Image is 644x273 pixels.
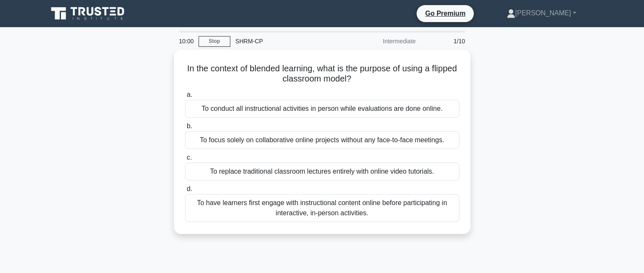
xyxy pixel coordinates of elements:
[185,163,459,180] div: To replace traditional classroom lectures entirely with online video tutorials.
[184,63,460,84] h5: In the context of blended learning, what is the purpose of using a flipped classroom model?
[230,33,347,50] div: SHRM-CP
[185,100,459,118] div: To conduct all instructional activities in person while evaluations are done online.
[187,122,192,129] span: b.
[187,91,192,98] span: a.
[174,33,199,50] div: 10:00
[185,194,459,222] div: To have learners first engage with instructional content online before participating in interacti...
[185,131,459,149] div: To focus solely on collaborative online projects without any face-to-face meetings.
[187,185,192,192] span: d.
[347,33,421,50] div: Intermediate
[187,154,192,161] span: c.
[199,36,230,47] a: Stop
[486,5,597,22] a: [PERSON_NAME]
[421,33,470,50] div: 1/10
[420,8,470,19] a: Go Premium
